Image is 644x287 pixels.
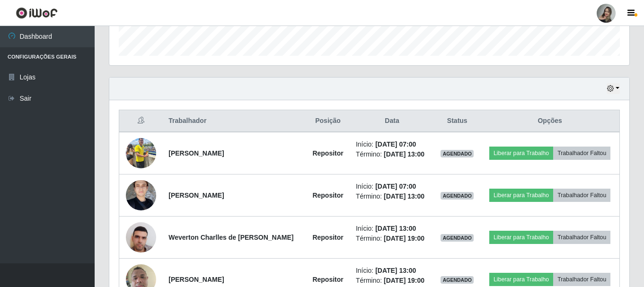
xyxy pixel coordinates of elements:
[384,277,424,284] time: [DATE] 19:00
[126,217,156,257] img: 1752584852872.jpeg
[356,266,428,276] li: Início:
[553,273,610,286] button: Trabalhador Faltou
[375,225,416,232] time: [DATE] 13:00
[489,231,553,244] button: Liberar para Trabalho
[312,276,343,283] strong: Repositor
[356,149,428,159] li: Término:
[312,149,343,157] strong: Repositor
[375,140,416,148] time: [DATE] 07:00
[553,147,610,160] button: Trabalhador Faltou
[441,276,474,284] span: AGENDADO
[356,182,428,191] li: Início:
[489,273,553,286] button: Liberar para Trabalho
[356,234,428,244] li: Término:
[384,235,424,242] time: [DATE] 19:00
[384,192,424,200] time: [DATE] 13:00
[356,276,428,286] li: Término:
[441,234,474,242] span: AGENDADO
[126,133,156,173] img: 1748380759498.jpeg
[553,231,610,244] button: Trabalhador Faltou
[356,191,428,201] li: Término:
[168,276,224,283] strong: [PERSON_NAME]
[306,110,350,132] th: Posição
[356,224,428,234] li: Início:
[434,110,480,132] th: Status
[163,110,306,132] th: Trabalhador
[16,7,58,19] img: CoreUI Logo
[441,150,474,157] span: AGENDADO
[312,234,343,241] strong: Repositor
[375,183,416,190] time: [DATE] 07:00
[168,234,293,241] strong: Weverton Charlles de [PERSON_NAME]
[489,189,553,202] button: Liberar para Trabalho
[489,147,553,160] button: Liberar para Trabalho
[480,110,619,132] th: Opções
[126,168,156,223] img: 1728008333020.jpeg
[375,267,416,274] time: [DATE] 13:00
[168,149,224,157] strong: [PERSON_NAME]
[553,189,610,202] button: Trabalhador Faltou
[312,191,343,199] strong: Repositor
[350,110,434,132] th: Data
[168,191,224,199] strong: [PERSON_NAME]
[384,150,424,158] time: [DATE] 13:00
[356,139,428,149] li: Início:
[441,192,474,200] span: AGENDADO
